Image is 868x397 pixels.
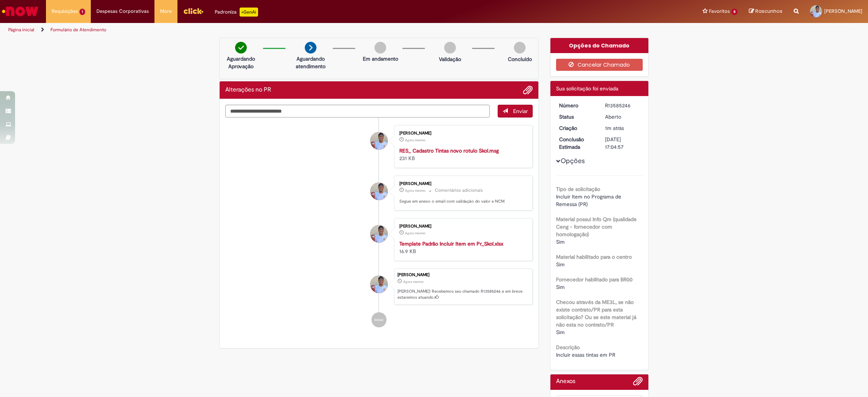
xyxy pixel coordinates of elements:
img: arrow-next.png [305,42,316,53]
b: Material possui Info Qm (qualidade Ceng - fornecedor com homologação) [556,216,637,238]
div: Lucas Eduardo Amaral Brandao [370,183,388,200]
span: [PERSON_NAME] [824,8,862,14]
div: [PERSON_NAME] [397,273,529,277]
a: Página inicial [8,27,34,33]
time: 01/10/2025 11:04:54 [403,279,423,284]
span: 1m atrás [605,125,624,131]
span: Agora mesmo [405,188,425,193]
time: 01/10/2025 11:05:33 [405,188,425,193]
b: Checou através da ME3L, se não existe contrato/PR para esta solicitação? Ou se este material já n... [556,299,636,328]
textarea: Digite sua mensagem aqui... [225,105,490,118]
b: Tipo de solicitação [556,186,600,192]
img: click_logo_yellow_360x200.png [183,5,203,17]
span: Sim [556,329,565,336]
span: Sim [556,238,565,245]
time: 01/10/2025 11:04:51 [405,231,425,235]
img: ServiceNow [1,4,40,19]
div: 16.9 KB [399,240,525,255]
button: Enviar [498,105,533,118]
span: 8 [731,9,738,15]
dt: Conclusão Estimada [553,136,600,151]
span: Sim [556,261,565,268]
dt: Status [553,113,600,121]
p: Em andamento [363,55,398,63]
div: [PERSON_NAME] [399,182,525,186]
span: Agora mesmo [405,231,425,235]
small: Comentários adicionais [435,187,483,194]
span: Agora mesmo [403,279,423,284]
li: Lucas Eduardo Amaral Brandao [225,269,533,305]
img: img-circle-grey.png [374,42,386,53]
button: Adicionar anexos [633,376,643,390]
time: 01/10/2025 11:04:54 [605,125,624,131]
p: Segue em anexo o email com validação do valor e NCM [399,198,525,205]
span: Requisições [52,8,78,15]
span: Sim [556,284,565,290]
div: [DATE] 17:04:57 [605,136,640,151]
div: 01/10/2025 11:04:54 [605,124,640,132]
span: Sua solicitação foi enviada [556,85,618,92]
p: Aguardando atendimento [292,55,329,70]
span: More [160,8,172,15]
h2: Anexos [556,378,575,385]
h2: Alterações no PR Histórico de tíquete [225,87,271,93]
ul: Histórico de tíquete [225,118,533,334]
a: Rascunhos [749,8,782,15]
span: Incluir Item no Programa de Remessa (PR) [556,193,623,208]
div: Padroniza [215,8,258,17]
a: Template Padrão Incluir Item em Pr_Skol.xlsx [399,240,503,247]
span: Enviar [513,108,528,115]
img: check-circle-green.png [235,42,247,53]
button: Cancelar Chamado [556,59,643,71]
a: Formulário de Atendimento [50,27,106,33]
a: RES_ Cadastro Tintas novo rotulo Skol.msg [399,147,499,154]
b: Fornecedor habilitado para BR00 [556,276,633,283]
p: Concluído [508,55,532,63]
div: R13585246 [605,102,640,109]
div: Opções do Chamado [550,38,649,53]
img: img-circle-grey.png [444,42,456,53]
div: [PERSON_NAME] [399,224,525,229]
img: img-circle-grey.png [514,42,526,53]
div: [PERSON_NAME] [399,131,525,136]
span: 1 [79,9,85,15]
span: Rascunhos [755,8,782,15]
div: Lucas Eduardo Amaral Brandao [370,225,388,243]
span: Incluir essas tintas em PR [556,351,615,358]
b: Descrição [556,344,580,351]
div: Lucas Eduardo Amaral Brandao [370,276,388,293]
ul: Trilhas de página [6,23,573,37]
div: Aberto [605,113,640,121]
div: Lucas Eduardo Amaral Brandao [370,132,388,150]
b: Material habilitado para o centro [556,253,632,260]
span: Despesas Corporativas [96,8,149,15]
dt: Número [553,102,600,109]
p: Aguardando Aprovação [223,55,259,70]
time: 01/10/2025 11:05:37 [405,138,425,142]
span: Agora mesmo [405,138,425,142]
p: +GenAi [240,8,258,17]
p: Validação [439,55,461,63]
span: Favoritos [709,8,730,15]
button: Adicionar anexos [523,85,533,95]
div: 231 KB [399,147,525,162]
dt: Criação [553,124,600,132]
p: [PERSON_NAME]! Recebemos seu chamado R13585246 e em breve estaremos atuando. [397,289,529,300]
